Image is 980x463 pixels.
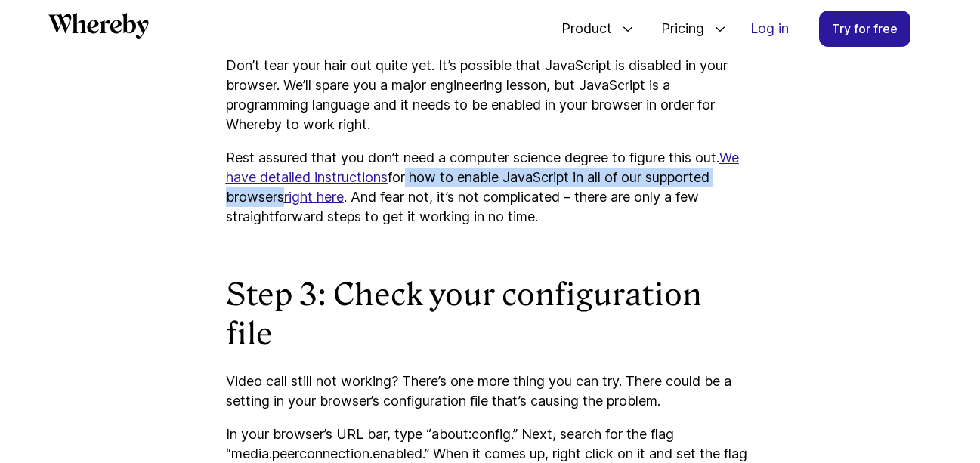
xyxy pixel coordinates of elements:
[48,13,149,39] svg: Whereby
[284,189,344,205] a: right here
[48,13,149,44] a: Whereby
[646,4,708,54] span: Pricing
[226,148,755,227] p: Rest assured that you don’t need a computer science degree to figure this out. for how to enable ...
[738,11,801,46] a: Log in
[546,4,616,54] span: Product
[819,11,910,47] a: Try for free
[226,56,755,134] p: Don’t tear your hair out quite yet. It’s possible that JavaScript is disabled in your browser. We...
[226,372,755,411] p: Video call still not working? There’s one more thing you can try. There could be a setting in you...
[226,275,755,353] h2: Step 3: Check your configuration file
